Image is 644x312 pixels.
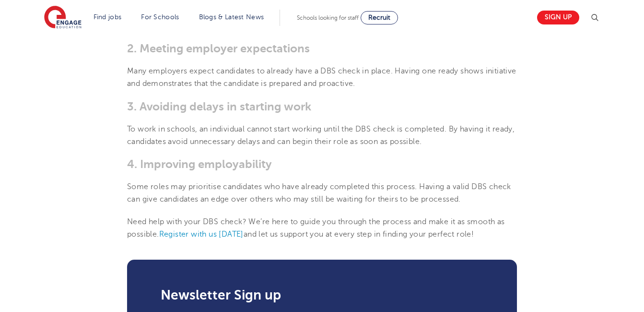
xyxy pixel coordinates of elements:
[244,230,474,239] span: and let us support you at every step in finding your perfect role!
[159,230,244,239] a: Register with us [DATE]
[127,100,311,113] b: 3. Avoiding delays in starting work
[199,13,264,21] a: Blogs & Latest News
[127,42,310,55] b: 2. Meeting employer expectations
[141,13,179,21] a: For Schools
[127,125,515,146] span: To work in schools, an individual cannot start working until the DBS check is completed. By havin...
[127,217,505,239] span: Need help with your DBS check? We’re here to guide you through the process and make it as smooth ...
[161,288,483,302] h3: Newsletter Sign up
[368,14,390,21] span: Recruit
[537,11,579,24] a: Sign up
[297,14,359,21] span: Schools looking for staff
[127,157,272,171] b: 4. Improving employability
[127,67,516,88] span: Many employers expect candidates to already have a DBS check in place. Having one ready shows ini...
[127,182,511,204] span: Some roles may prioritise candidates who have already completed this process. Having a valid DBS ...
[361,11,398,24] a: Recruit
[44,6,82,30] img: Engage Education
[94,13,122,21] a: Find jobs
